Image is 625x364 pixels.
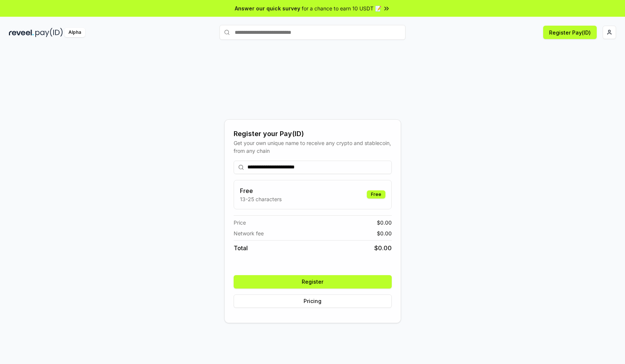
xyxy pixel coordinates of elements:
span: Total [234,244,248,252]
span: $ 0.00 [374,244,392,252]
button: Pricing [234,294,392,308]
button: Register [234,275,392,289]
span: for a chance to earn 10 USDT 📝 [302,4,381,12]
span: Answer our quick survey [235,4,300,12]
button: Register Pay(ID) [543,26,597,39]
span: $ 0.00 [377,219,392,226]
span: Price [234,219,246,226]
p: 13-25 characters [240,195,282,203]
h3: Free [240,186,282,195]
span: Network fee [234,229,264,237]
span: $ 0.00 [377,229,392,237]
div: Register your Pay(ID) [234,129,392,139]
div: Free [367,190,385,199]
img: pay_id [35,28,63,37]
div: Get your own unique name to receive any crypto and stablecoin, from any chain [234,139,392,155]
img: reveel_dark [9,28,34,37]
div: Alpha [64,28,85,37]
